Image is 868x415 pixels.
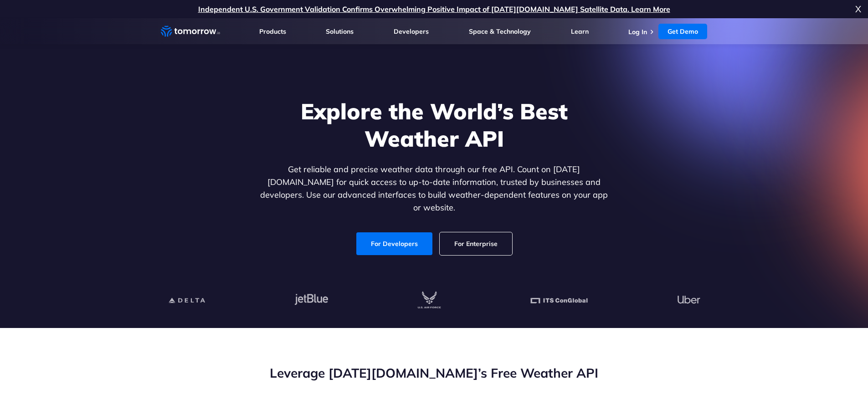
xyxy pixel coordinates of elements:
a: Developers [394,27,429,36]
p: Get reliable and precise weather data through our free API. Count on [DATE][DOMAIN_NAME] for quic... [258,163,610,214]
h2: Leverage [DATE][DOMAIN_NAME]’s Free Weather API [161,364,708,382]
a: Independent U.S. Government Validation Confirms Overwhelming Positive Impact of [DATE][DOMAIN_NAM... [198,5,670,14]
a: Learn [571,27,589,36]
a: Solutions [326,27,354,36]
h1: Explore the World’s Best Weather API [258,97,610,152]
a: Log In [628,28,647,36]
a: For Developers [356,232,432,255]
a: Space & Technology [469,27,531,36]
a: For Enterprise [440,232,512,255]
a: Home link [161,25,220,38]
a: Get Demo [658,24,707,39]
a: Products [259,27,286,36]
